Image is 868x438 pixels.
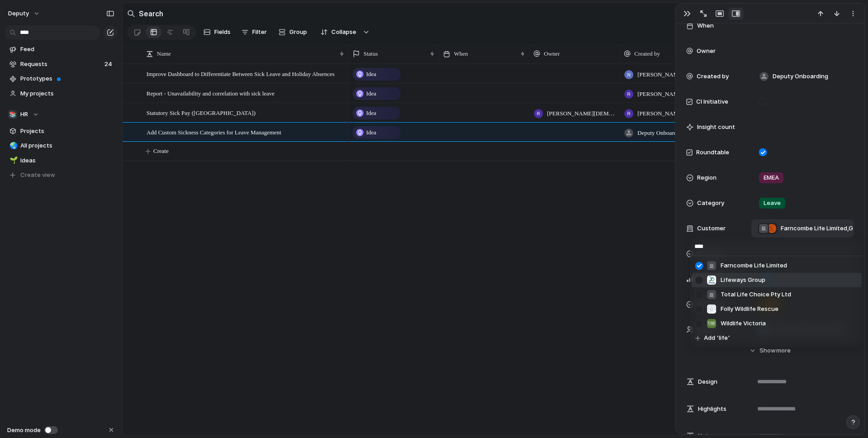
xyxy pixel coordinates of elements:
[721,261,787,270] span: Farncombe Life Limited
[721,319,766,328] span: Wildlife Victoria
[721,305,778,314] span: Folly Wildlife Rescue
[721,290,791,299] span: Total Life Choice Pty Ltd
[704,333,730,343] span: Add 'life'
[721,276,765,285] span: Lifeways Group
